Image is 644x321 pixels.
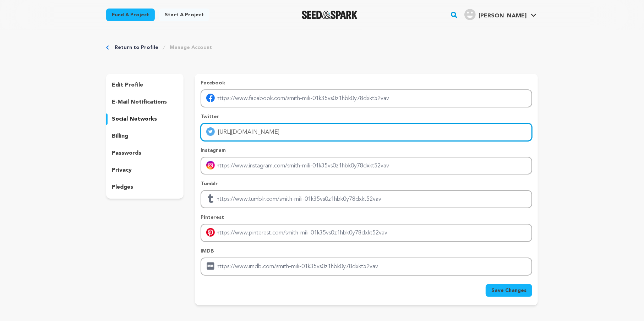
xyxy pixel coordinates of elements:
[201,123,532,141] input: Enter twitter profile link
[106,114,184,125] button: social networks
[201,157,532,175] input: Enter instagram handle link
[170,44,212,51] a: Manage Account
[464,9,476,20] img: user.png
[206,94,215,102] img: facebook-mobile.svg
[201,248,532,255] p: IMDB
[112,183,133,192] p: pledges
[106,165,184,176] button: privacy
[106,96,184,108] button: e-mail notifications
[106,9,155,21] a: Fund a project
[201,214,532,221] p: Pinterest
[201,190,532,208] input: Enter tubmlr profile link
[463,7,538,20] a: Smith M.'s Profile
[201,258,532,276] input: Enter IMDB profile link
[112,98,167,106] p: e-mail notifications
[112,115,157,123] p: social networks
[106,44,538,51] div: Breadcrumb
[106,131,184,142] button: billing
[491,287,526,294] span: Save Changes
[486,284,532,297] button: Save Changes
[106,79,184,91] button: edit profile
[302,11,358,19] a: Seed&Spark Homepage
[201,79,532,87] p: Facebook
[106,148,184,159] button: passwords
[112,81,143,89] p: edit profile
[201,180,532,187] p: Tumblr
[159,9,209,21] a: Start a project
[479,13,526,19] span: [PERSON_NAME]
[463,7,538,22] span: Smith M.'s Profile
[206,194,215,203] img: tumblr.svg
[206,161,215,170] img: instagram-mobile.svg
[112,166,132,175] p: privacy
[206,262,215,270] img: imdb.svg
[201,147,532,154] p: Instagram
[201,224,532,242] input: Enter pinterest profile link
[115,44,158,51] a: Return to Profile
[106,182,184,193] button: pledges
[206,228,215,237] img: pinterest-mobile.svg
[302,11,358,19] img: Seed&Spark Logo Dark Mode
[201,89,532,107] input: Enter facebook profile link
[464,9,526,20] div: Smith M.'s Profile
[112,132,128,140] p: billing
[201,113,532,120] p: Twitter
[206,127,215,136] img: twitter-mobile.svg
[112,149,141,157] p: passwords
